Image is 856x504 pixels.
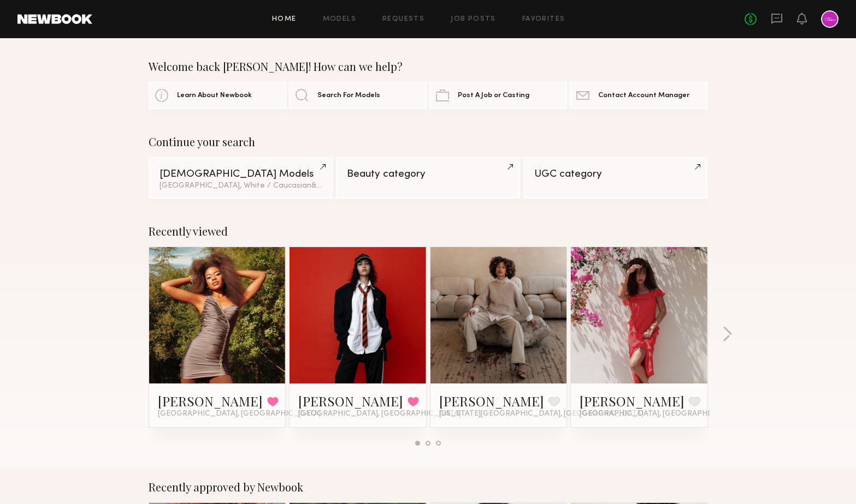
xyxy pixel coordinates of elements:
a: Requests [382,16,424,23]
span: & 3 other filter s [311,182,363,189]
span: Post A Job or Casting [458,92,529,99]
a: Models [323,16,356,23]
a: Contact Account Manager [570,82,707,109]
a: [DEMOGRAPHIC_DATA] Models[GEOGRAPHIC_DATA], White / Caucasian&3other filters [149,157,333,199]
span: Learn About Newbook [177,92,252,99]
a: Favorites [522,16,565,23]
span: [US_STATE][GEOGRAPHIC_DATA], [GEOGRAPHIC_DATA] [439,410,644,418]
a: [PERSON_NAME] [580,392,684,410]
a: [PERSON_NAME] [298,392,403,410]
a: Post A Job or Casting [429,82,567,109]
a: Search For Models [289,82,427,109]
div: [DEMOGRAPHIC_DATA] Models [160,169,322,179]
span: [GEOGRAPHIC_DATA], [GEOGRAPHIC_DATA] [298,410,461,418]
span: Search For Models [317,92,380,99]
a: Learn About Newbook [149,82,286,109]
div: [GEOGRAPHIC_DATA], White / Caucasian [160,182,322,190]
div: Welcome back [PERSON_NAME]! How can we help? [149,60,708,73]
span: [GEOGRAPHIC_DATA], [GEOGRAPHIC_DATA] [580,410,742,418]
span: Contact Account Manager [598,92,689,99]
div: UGC category [534,169,696,179]
a: UGC category [523,157,707,199]
div: Recently viewed [149,225,708,238]
a: Beauty category [336,157,520,199]
div: Continue your search [149,135,708,148]
a: Job Posts [451,16,496,23]
span: [GEOGRAPHIC_DATA], [GEOGRAPHIC_DATA] [158,410,321,418]
div: Recently approved by Newbook [149,481,708,494]
a: [PERSON_NAME] [158,392,263,410]
div: Beauty category [347,169,509,179]
a: [PERSON_NAME] [439,392,544,410]
a: Home [272,16,297,23]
